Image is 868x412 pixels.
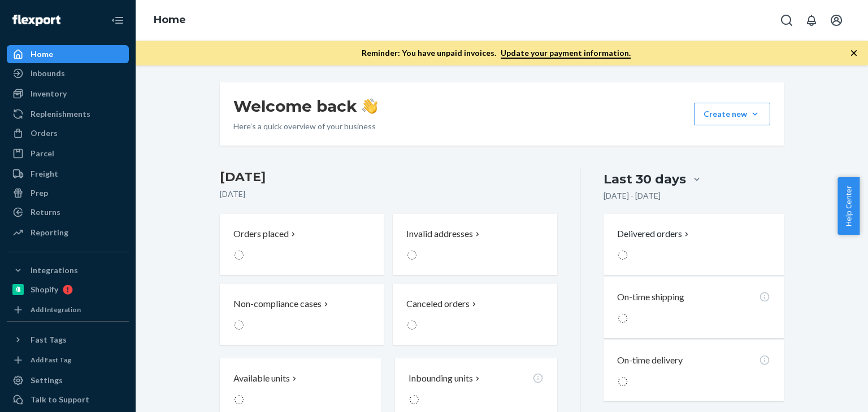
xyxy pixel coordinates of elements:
button: Close Navigation [106,9,129,32]
button: Invalid addresses [393,214,557,275]
button: Orders placed [220,214,384,275]
img: Flexport logo [12,15,60,26]
p: On-time shipping [617,291,684,304]
p: [DATE] - [DATE] [604,190,661,201]
div: Fast Tags [31,334,67,345]
button: Fast Tags [7,331,129,349]
div: Orders [31,128,58,139]
p: Non-compliance cases [233,297,322,310]
div: Freight [31,168,58,179]
button: Delivered orders [617,227,691,240]
div: Returns [31,207,60,218]
div: Inventory [31,88,67,99]
p: Canceled orders [406,297,470,310]
div: Inbounds [31,68,65,79]
a: Freight [7,165,129,183]
a: Returns [7,203,129,221]
a: Shopify [7,280,129,299]
div: Add Integration [31,305,81,314]
a: Add Fast Tag [7,353,129,367]
a: Reporting [7,223,129,242]
div: Replenishments [31,108,90,120]
button: Open account menu [825,9,848,32]
div: Shopify [31,284,58,295]
a: Home [154,14,186,26]
button: Open notifications [800,9,823,32]
a: Orders [7,124,129,142]
a: Settings [7,371,129,389]
div: Integrations [31,265,78,276]
div: Last 30 days [604,170,686,188]
button: Create new [694,103,770,125]
button: Talk to Support [7,391,129,409]
a: Home [7,45,129,63]
div: Reporting [31,227,68,238]
a: Add Integration [7,303,129,317]
p: Invalid addresses [406,227,473,240]
p: Inbounding units [409,372,473,385]
button: Non-compliance cases [220,284,384,345]
p: Available units [233,372,290,385]
div: Talk to Support [31,394,89,405]
h1: Welcome back [233,96,377,116]
p: Orders placed [233,227,289,240]
p: Here’s a quick overview of your business [233,121,377,132]
div: Add Fast Tag [31,355,71,365]
ol: breadcrumbs [145,4,195,37]
div: Prep [31,187,48,199]
div: Home [31,49,53,60]
button: Open Search Box [775,9,798,32]
a: Prep [7,184,129,202]
img: hand-wave emoji [362,98,377,114]
div: Parcel [31,148,54,159]
button: Help Center [837,177,860,235]
a: Inventory [7,85,129,103]
p: On-time delivery [617,354,683,367]
a: Replenishments [7,105,129,123]
p: [DATE] [220,189,557,200]
button: Integrations [7,261,129,279]
h3: [DATE] [220,168,557,186]
a: Inbounds [7,64,129,82]
button: Canceled orders [393,284,557,345]
p: Reminder: You have unpaid invoices. [362,47,631,59]
a: Update your payment information. [501,48,631,59]
a: Parcel [7,144,129,163]
div: Settings [31,375,63,386]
